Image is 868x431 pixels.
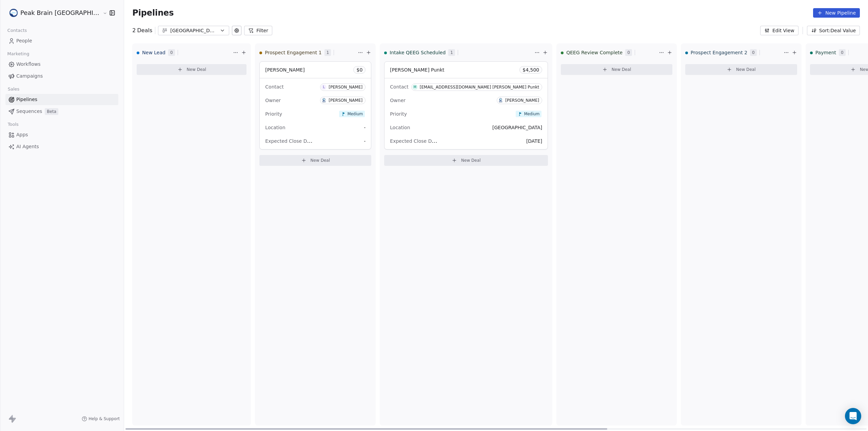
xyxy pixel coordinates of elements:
[348,111,363,116] span: Medium
[265,84,283,90] span: Contact
[311,158,330,163] span: New Deal
[8,7,98,19] button: Peak Brain [GEOGRAPHIC_DATA]
[561,64,672,75] button: New Deal
[364,124,366,131] span: -
[329,98,362,103] div: [PERSON_NAME]
[170,27,217,34] div: [GEOGRAPHIC_DATA]
[16,108,42,115] span: Sequences
[9,9,18,17] img: Peak%20Brain%20Logo.png
[390,125,410,130] span: Location
[839,49,846,56] span: 0
[364,138,366,144] span: -
[16,61,41,68] span: Workflows
[244,26,272,35] button: Filter
[524,111,540,116] span: Medium
[813,8,860,18] button: New Pipeline
[82,416,120,422] a: Help & Support
[390,67,444,73] span: [PERSON_NAME] Punkt
[5,71,118,82] a: Campaigns
[448,49,455,56] span: 1
[88,416,120,422] span: Help & Support
[815,49,836,56] span: Payment
[5,129,118,140] a: Apps
[4,49,32,59] span: Marketing
[265,49,321,56] span: Prospect Engagement 1
[5,94,118,105] a: Pipelines
[390,98,406,103] span: Owner
[384,61,548,150] div: [PERSON_NAME] Punkt$4,500ContactM[EMAIL_ADDRESS][DOMAIN_NAME] [PERSON_NAME] PunktOwnerM[PERSON_NA...
[760,26,798,35] button: Edit View
[132,26,152,35] div: 2
[461,158,481,163] span: New Deal
[625,49,632,56] span: 0
[750,49,757,56] span: 0
[5,106,118,117] a: SequencesBeta
[736,67,756,72] span: New Deal
[612,67,631,72] span: New Deal
[685,64,797,75] button: New Deal
[259,155,371,166] button: New Deal
[132,8,174,18] span: Pipelines
[384,44,533,61] div: Intake QEEG Scheduled1
[390,111,407,117] span: Priority
[321,98,327,103] img: M
[142,49,165,56] span: New Lead
[265,98,281,103] span: Owner
[492,125,542,130] span: [GEOGRAPHIC_DATA]
[265,111,282,117] span: Priority
[324,49,331,56] span: 1
[16,96,37,103] span: Pipelines
[685,44,782,61] div: Prospect Engagement 20
[16,131,28,138] span: Apps
[390,49,446,56] span: Intake QEEG Scheduled
[137,64,246,75] button: New Deal
[420,85,539,90] div: [EMAIL_ADDRESS][DOMAIN_NAME] [PERSON_NAME] Punkt
[5,141,118,152] a: AI Agents
[390,138,439,144] span: Expected Close Date
[323,84,325,90] div: L
[845,408,861,424] div: Open Intercom Messenger
[329,85,362,90] div: [PERSON_NAME]
[691,49,747,56] span: Prospect Engagement 2
[16,143,39,150] span: AI Agents
[16,37,32,44] span: People
[259,44,356,61] div: Prospect Engagement 11
[561,44,657,61] div: QEEG Review Complete0
[137,44,232,61] div: New Lead0
[168,49,175,56] span: 0
[566,49,623,56] span: QEEG Review Complete
[5,59,118,70] a: Workflows
[384,155,548,166] button: New Deal
[807,26,860,35] button: Sort: Deal Value
[265,125,285,130] span: Location
[356,66,362,73] span: $ 0
[413,84,416,90] div: M
[498,98,503,103] img: M
[505,98,539,103] div: [PERSON_NAME]
[390,84,408,90] span: Contact
[5,84,22,94] span: Sales
[16,73,43,80] span: Campaigns
[526,138,542,144] span: [DATE]
[265,67,304,73] span: [PERSON_NAME]
[5,119,21,130] span: Tools
[45,108,58,115] span: Beta
[137,26,153,35] span: Deals
[259,61,371,150] div: [PERSON_NAME]$0ContactL[PERSON_NAME]OwnerM[PERSON_NAME]PriorityMediumLocation-Expected Close Date-
[5,35,118,46] a: People
[265,138,315,144] span: Expected Close Date
[4,25,30,36] span: Contacts
[20,8,101,17] span: Peak Brain [GEOGRAPHIC_DATA]
[522,66,539,73] span: $ 4,500
[187,67,206,72] span: New Deal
